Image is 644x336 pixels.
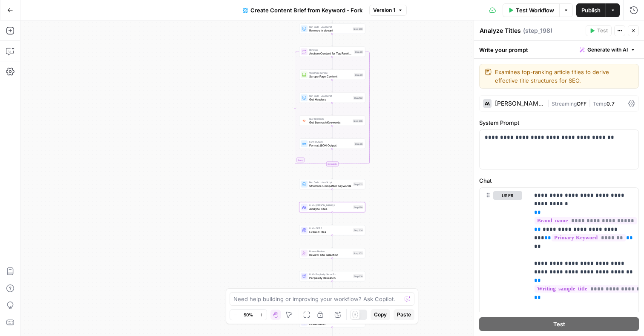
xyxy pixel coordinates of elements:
[244,311,253,318] span: 50%
[552,101,577,107] span: Streaming
[493,191,522,200] button: user
[353,274,363,278] div: Step 218
[309,250,351,253] span: Human Review
[309,117,351,121] span: SEO Research
[299,139,365,149] div: Format JSONFormat JSON OutputStep 96
[479,176,639,185] label: Chat
[553,320,565,328] span: Test
[332,258,333,271] g: Edge from step_202 to step_218
[397,311,411,319] span: Paste
[332,126,333,138] g: Edge from step_206 to step_96
[309,74,352,78] span: Scrape Page Content
[576,3,606,17] button: Publish
[238,3,368,17] button: Create Content Brief from Keyword - Fork
[299,24,365,34] div: Run Code · JavaScriptRemove irrelevantStep 209
[353,96,363,100] div: Step 192
[299,271,365,281] div: LLM · Perplexity Sonar ProPerplexity ResearchStep 218
[332,34,333,46] g: Edge from step_209 to step_89
[299,225,365,235] div: LLM · GPT-5Extract TitlesStep 214
[309,120,351,124] span: Get Semrush Keywords
[299,93,365,103] div: Run Code · JavaScriptGet HeadersStep 192
[523,26,552,35] span: ( step_198 )
[547,99,552,107] span: |
[309,276,351,280] span: Perplexity Research
[332,167,333,179] g: Edge from step_89-iteration-end to step_212
[299,116,365,126] div: SEO ResearchGet Semrush KeywordsStep 206
[299,70,365,80] div: Web Page ScrapeScrape Page ContentStep 90
[332,103,333,115] g: Edge from step_192 to step_206
[354,50,363,54] div: Step 89
[299,162,365,167] div: Complete
[332,190,333,202] g: Edge from step_212 to step_198
[309,207,351,211] span: Analyze Titles
[309,273,351,276] span: LLM · Perplexity Sonar Pro
[369,5,407,16] button: Version 1
[309,28,351,32] span: Remove irrelevant
[353,182,363,186] div: Step 212
[309,25,351,29] span: Run Code · JavaScript
[299,202,365,213] div: LLM · [PERSON_NAME] 4Analyze TitlesStep 198
[309,227,351,230] span: LLM · GPT-5
[309,253,351,257] span: Review Title Selection
[495,101,544,106] div: [PERSON_NAME] 4
[309,48,352,52] span: Iteration
[479,317,639,331] button: Test
[586,99,593,107] span: |
[607,101,615,107] span: 0.7
[597,27,608,34] span: Test
[373,6,395,14] span: Version 1
[309,184,351,188] span: Structure Competitor Keywords
[309,97,351,101] span: Get Headers
[309,94,351,98] span: Run Code · JavaScript
[394,309,414,320] button: Paste
[593,101,607,107] span: Temp
[354,73,363,77] div: Step 90
[332,213,333,225] g: Edge from step_198 to step_214
[332,11,333,23] g: Edge from step_207-iteration-end to step_209
[516,6,554,14] span: Test Workflow
[374,311,387,319] span: Copy
[576,44,639,55] button: Generate with AI
[332,80,333,92] g: Edge from step_90 to step_192
[353,27,363,31] div: Step 209
[326,162,339,167] div: Complete
[302,119,306,123] img: ey5lt04xp3nqzrimtu8q5fsyor3u
[503,3,559,17] button: Test Workflow
[577,101,586,107] span: OFF
[309,51,352,55] span: Analyze Content for Top Ranking Pages
[332,281,333,294] g: Edge from step_218 to step_197
[309,204,351,207] span: LLM · [PERSON_NAME] 4
[299,248,365,258] div: Human ReviewReview Title SelectionStep 202
[250,6,362,14] span: Create Content Brief from Keyword - Fork
[353,228,364,232] div: Step 214
[332,57,333,69] g: Edge from step_89 to step_90
[474,41,644,58] div: Write your prompt
[371,309,390,320] button: Copy
[353,251,363,255] div: Step 202
[581,6,601,14] span: Publish
[309,230,351,234] span: Extract Titles
[480,26,521,35] textarea: Analyze Titles
[353,119,363,123] div: Step 206
[309,140,352,144] span: Format JSON
[309,143,352,147] span: Format JSON Output
[586,25,612,36] button: Test
[299,47,365,57] div: LoopIterationAnalyze Content for Top Ranking PagesStep 89
[309,181,351,184] span: Run Code · JavaScript
[354,142,363,146] div: Step 96
[309,71,352,75] span: Web Page Scrape
[495,68,633,85] textarea: Examines top-ranking article titles to derive effective title structures for SEO.
[299,179,365,190] div: Run Code · JavaScriptStructure Competitor KeywordsStep 212
[587,46,628,54] span: Generate with AI
[332,235,333,248] g: Edge from step_214 to step_202
[353,205,363,209] div: Step 198
[479,118,639,127] label: System Prompt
